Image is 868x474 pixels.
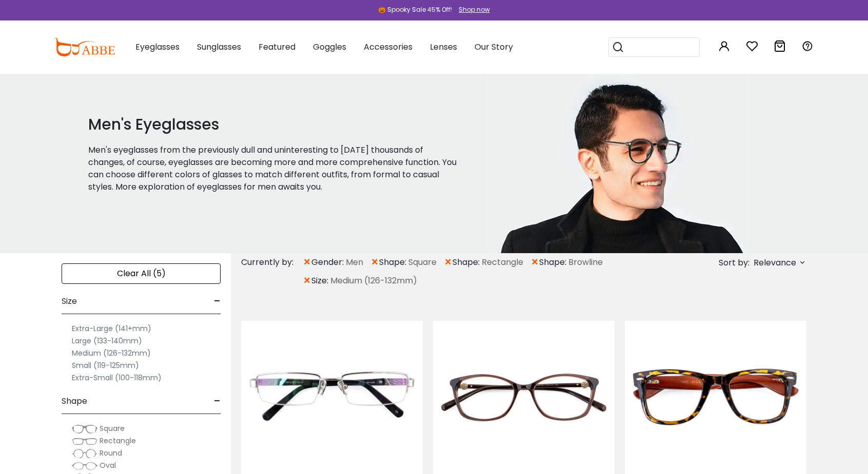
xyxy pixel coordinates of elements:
span: Oval [100,460,116,470]
label: Medium (126-132mm) [72,347,151,359]
h1: Men's Eyeglasses [88,115,462,134]
span: Browline [568,256,603,269]
span: Shape [62,389,87,414]
span: Our Story [475,41,513,53]
img: Silver Sanine - Acetate,Metal ,Adjust Nose Pads [241,321,423,472]
label: Extra-Small (100-118mm) [72,372,162,384]
span: size: [311,275,330,287]
label: Large (133-140mm) [72,335,142,347]
p: Men's eyeglasses from the previously dull and uninteresting to [DATE] thousands of changes, of co... [88,144,462,193]
span: Round [100,448,122,458]
img: Oval.png [72,461,97,471]
span: Accessories [364,41,412,53]
img: Square.png [72,424,97,434]
span: Medium (126-132mm) [330,275,417,287]
span: Eyeglasses [135,41,180,53]
div: Clear All (5) [62,263,221,284]
span: Square [408,256,437,269]
span: shape: [452,256,482,269]
span: × [444,253,452,272]
span: Rectangle [100,436,136,446]
span: Size [62,289,77,314]
span: - [214,389,221,414]
span: Featured [259,41,295,53]
span: × [370,253,379,272]
span: Sort by: [719,257,749,269]
label: Small (119-125mm) [72,359,139,372]
a: Shop now [453,5,490,14]
div: Shop now [459,5,490,14]
img: abbeglasses.com [54,38,115,56]
img: Tortoise Collegeness - Plastic ,Universal Bridge Fit [625,321,806,472]
div: 🎃 Spooky Sale 45% Off! [378,5,452,14]
span: Rectangle [482,256,523,269]
span: shape: [379,256,408,269]
label: Extra-Large (141+mm) [72,322,151,335]
span: Goggles [313,41,346,53]
span: Square [100,423,125,434]
span: gender: [311,256,346,269]
img: Brown Laylike - Acetate ,Universal Bridge Fit [433,321,615,472]
span: Relevance [754,254,796,272]
img: Round.png [72,448,97,459]
img: Rectangle.png [72,436,97,446]
span: - [214,289,221,314]
span: shape: [539,256,568,269]
span: Men [346,256,363,269]
span: × [303,272,311,290]
img: men's eyeglasses [487,74,748,253]
div: Currently by: [241,253,303,272]
span: × [530,253,539,272]
span: × [303,253,311,272]
span: Sunglasses [197,41,241,53]
span: Lenses [430,41,457,53]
